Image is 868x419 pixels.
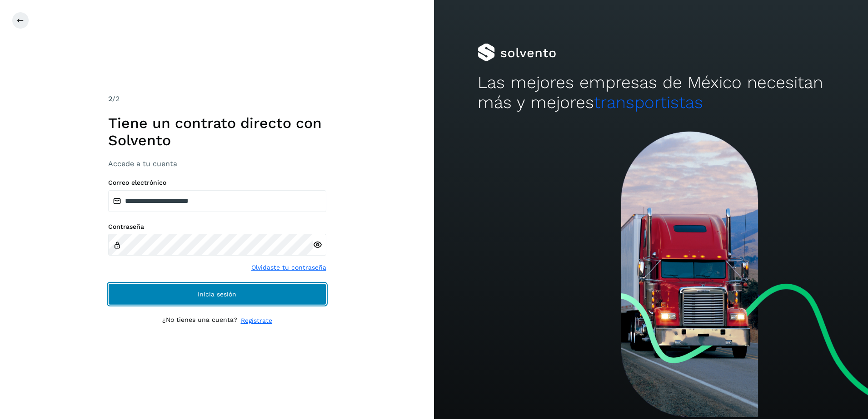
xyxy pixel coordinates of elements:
div: /2 [108,94,326,104]
label: Contraseña [108,223,326,231]
span: 2 [108,94,112,103]
span: transportistas [594,93,703,112]
p: ¿No tienes una cuenta? [162,316,237,325]
h1: Tiene un contrato directo con Solvento [108,114,326,149]
h3: Accede a tu cuenta [108,159,326,168]
label: Correo electrónico [108,179,326,187]
span: Inicia sesión [198,291,236,297]
h2: Las mejores empresas de México necesitan más y mejores [478,73,825,113]
a: Regístrate [241,316,272,325]
a: Olvidaste tu contraseña [251,263,326,272]
button: Inicia sesión [108,283,326,305]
